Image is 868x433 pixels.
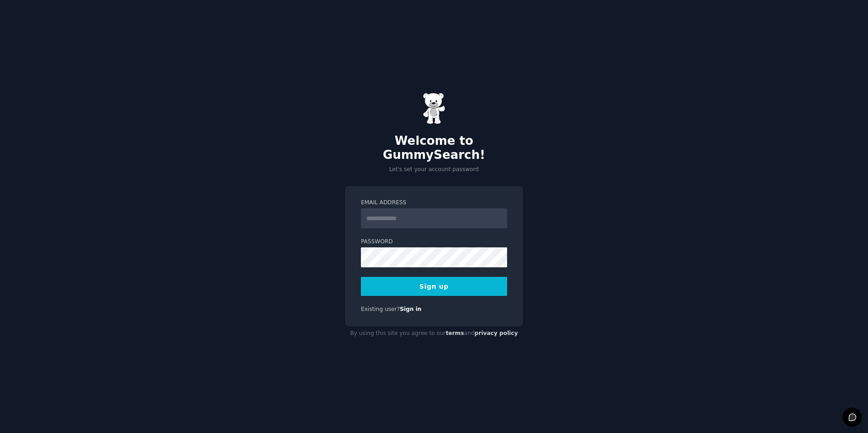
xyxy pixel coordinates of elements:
[446,330,464,336] a: terms
[400,306,422,312] a: Sign in
[361,238,507,246] label: Password
[423,93,445,124] img: Gummy Bear
[474,330,518,336] a: privacy policy
[345,166,523,174] p: Let's set your account password
[345,134,523,162] h2: Welcome to GummySearch!
[345,326,523,341] div: By using this site you agree to our and
[361,277,507,296] button: Sign up
[361,306,400,312] span: Existing user?
[361,199,507,207] label: Email Address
